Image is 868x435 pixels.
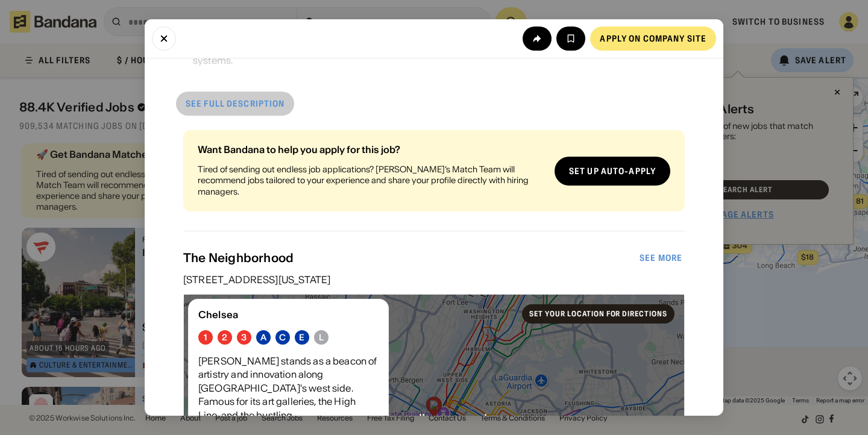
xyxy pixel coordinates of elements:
div: The Neighborhood [183,251,637,265]
div: [STREET_ADDRESS][US_STATE] [183,275,685,284]
div: C [279,333,286,343]
div: 2 [222,333,227,343]
div: L [319,333,324,343]
div: See more [640,254,682,262]
div: Want Bandana to help you apply for this job? [198,145,545,154]
div: Set up auto-apply [569,167,656,175]
a: Set your location for directions [522,304,675,324]
div: E [299,333,304,343]
div: A [260,333,266,343]
a: Apply on company site [590,27,716,51]
div: Chelsea [198,309,379,321]
div: MINIMUM QUALIFICATIONS [183,78,320,90]
div: 1 [204,333,207,343]
div: 3 [241,333,247,343]
div: Apply on company site [600,34,706,43]
div: Set your location for directions [529,310,667,318]
div: : [183,77,322,92]
a: See more [630,246,692,270]
div: Tired of sending out endless job applications? [PERSON_NAME]’s Match Team will recommend jobs tai... [198,164,545,197]
div: See full description [186,99,285,108]
button: Close [152,27,176,51]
